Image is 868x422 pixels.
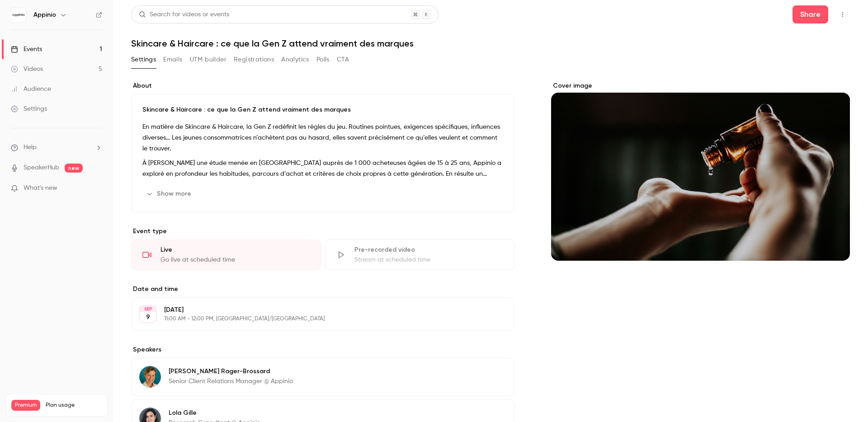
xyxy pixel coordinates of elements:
button: Settings [131,52,156,67]
div: Pre-recorded video [354,245,504,254]
div: Videos [11,65,43,74]
p: Senior Client Relations Manager @ Appinio [169,377,293,386]
span: Premium [11,400,40,411]
h1: Skincare & Haircare : ce que la Gen Z attend vraiment des marques [131,38,850,49]
div: SEP [140,306,156,312]
p: Skincare & Haircare : ce que la Gen Z attend vraiment des marques [142,105,504,114]
button: Registrations [234,52,274,67]
p: Event type [131,227,515,236]
h6: Appinio [33,10,56,19]
button: Emails [163,52,182,67]
label: Date and time [131,285,515,294]
iframe: Noticeable Trigger [91,184,102,192]
button: Show more [142,187,197,201]
label: Speakers [131,345,515,354]
p: 9 [146,313,150,322]
label: About [131,81,515,90]
div: Settings [11,104,47,113]
img: Valérie Rager-Brossard [139,366,161,388]
label: Cover image [551,81,850,90]
section: Cover image [551,81,850,261]
div: Valérie Rager-Brossard[PERSON_NAME] Rager-BrossardSenior Client Relations Manager @ Appinio [131,358,515,396]
button: Share [793,5,828,23]
p: [PERSON_NAME] Rager-Brossard [169,367,293,376]
div: Search for videos or events [139,10,229,19]
div: Audience [11,84,51,94]
p: En matière de Skincare & Haircare, la Gen Z redéfinit les règles du jeu. Routines pointues, exige... [142,122,504,154]
div: Stream at scheduled time [354,255,504,264]
div: Pre-recorded videoStream at scheduled time [325,239,515,270]
button: Polls [316,52,330,67]
div: Live [160,245,310,254]
p: [DATE] [164,305,467,314]
button: CTA [337,52,349,67]
div: Events [11,45,42,54]
p: À [PERSON_NAME] une étude menée en [GEOGRAPHIC_DATA] auprès de 1 000 acheteuses âgées de 15 à 25 ... [142,158,504,179]
button: Analytics [281,52,309,67]
span: new [65,164,83,173]
button: UTM builder [190,52,226,67]
div: LiveGo live at scheduled time [131,239,321,270]
li: help-dropdown-opener [11,143,102,152]
p: Lola Gille [169,408,260,417]
a: SpeakerHub [24,163,59,173]
span: What's new [24,183,57,193]
span: Help [24,143,37,152]
p: 11:00 AM - 12:00 PM, [GEOGRAPHIC_DATA]/[GEOGRAPHIC_DATA] [164,315,467,323]
div: Go live at scheduled time [160,255,310,264]
span: Plan usage [46,402,102,409]
img: Appinio [11,8,26,22]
